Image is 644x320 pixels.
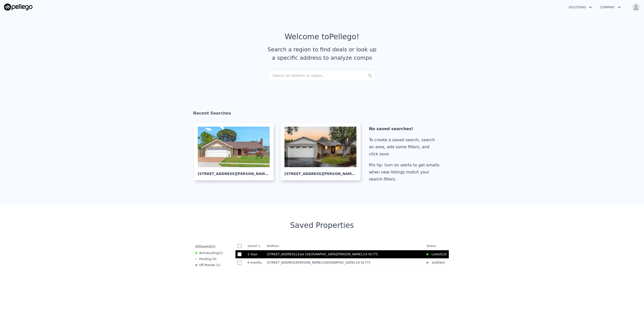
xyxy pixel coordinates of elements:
[199,251,223,255] span: Active ( 1 )
[193,122,278,181] a: [STREET_ADDRESS][PERSON_NAME], [GEOGRAPHIC_DATA]
[266,45,378,62] div: Search a region to find deals or look up a specific address to analyze comps
[265,242,424,250] th: Address
[632,3,640,11] img: avatar
[209,251,219,255] span: Listing
[267,253,297,256] span: [STREET_ADDRESS]
[267,261,322,264] span: [STREET_ADDRESS][PERSON_NAME]
[248,261,263,265] time: 2025-04-03 00:53
[428,261,439,265] span: Sold (
[280,122,365,181] a: [STREET_ADDRESS][PERSON_NAME], [GEOGRAPHIC_DATA]
[246,242,265,250] th: Saved
[446,252,447,256] span: )
[297,253,380,256] span: , East [GEOGRAPHIC_DATA][PERSON_NAME]
[596,3,625,12] button: Company
[355,261,370,264] span: , CA 91775
[442,252,446,256] time: 2025-09-19 23:24
[268,70,376,81] div: Search an address or region...
[369,125,441,132] div: No saved searches!
[362,253,378,256] span: , CA 91775
[195,257,217,261] div: Pending ( 0 )
[199,244,210,248] span: Saved
[193,106,451,122] div: Recent Searches
[439,261,444,265] time: 2025-04-06 05:00
[4,4,32,11] img: Pellego
[424,242,449,250] th: Status
[195,244,215,249] div: All ( 2 )
[193,221,451,230] div: Saved Properties
[322,261,372,264] span: , [GEOGRAPHIC_DATA]
[285,32,359,41] div: Welcome to Pellego !
[285,167,356,176] div: [STREET_ADDRESS][PERSON_NAME] , [GEOGRAPHIC_DATA]
[565,3,596,12] button: Solutions
[195,263,220,267] div: Off Market ( 1 )
[428,252,442,256] span: Listed (
[369,136,441,158] div: To create a saved search, search an area, add some filters, and click save.
[248,252,263,256] time: 2025-09-20 00:14
[198,167,270,176] div: [STREET_ADDRESS][PERSON_NAME] , [GEOGRAPHIC_DATA]
[369,162,441,183] div: Pro tip: turn on alerts to get emails when new listings match your search filters.
[444,261,445,265] span: )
